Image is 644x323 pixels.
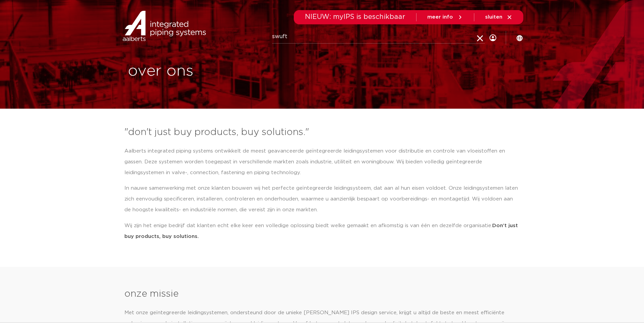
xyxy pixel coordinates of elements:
[128,60,319,82] h1: over ons
[124,183,520,215] p: In nauwe samenwerking met onze klanten bouwen wij het perfecte geïntegreerde leidingsysteem, dat ...
[427,14,463,20] a: meer info
[124,223,518,239] strong: Don’t just buy products, buy solutions.
[272,30,485,44] input: zoeken...
[485,15,502,20] span: sluiten
[485,14,512,20] a: sluiten
[427,15,453,20] span: meer info
[124,287,520,301] h3: onze missie
[124,126,520,139] h3: "don't just buy products, buy solutions."
[305,14,405,20] span: NIEUW: myIPS is beschikbaar
[490,24,496,52] div: my IPS
[124,146,520,178] p: Aalberts integrated piping systems ontwikkelt de meest geavanceerde geïntegreerde leidingsystemen...
[124,220,520,242] p: Wij zijn het enige bedrijf dat klanten echt elke keer een volledige oplossing biedt welke gemaakt...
